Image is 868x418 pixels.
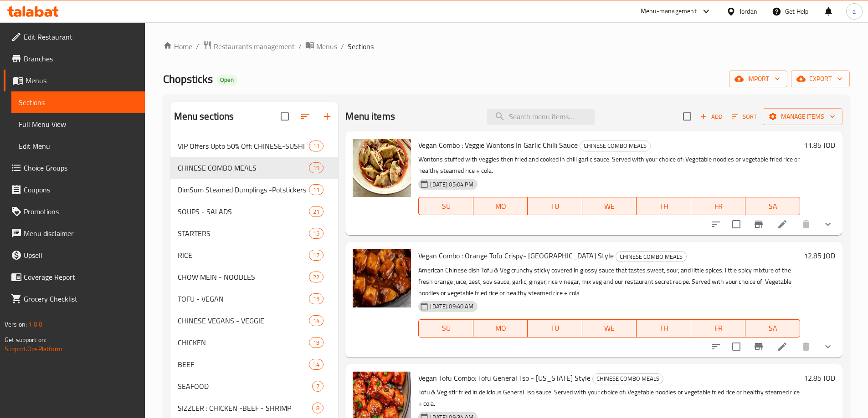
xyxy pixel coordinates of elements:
div: DimSum Steamed Dumplings -Potstickers11 [170,179,339,201]
button: show more [817,213,839,235]
div: SEAFOOD7 [170,375,339,397]
a: Support.OpsPlatform [5,343,62,355]
li: / [196,41,199,52]
div: items [309,228,324,239]
div: CHINESE COMBO MEALS [592,373,663,384]
a: Menus [4,70,145,91]
span: Sort items [726,110,763,124]
button: Add section [316,106,338,127]
button: TH [637,319,691,337]
a: Restaurants management [203,40,295,52]
span: Select to update [727,337,746,356]
span: Menus [316,41,337,52]
div: items [309,162,324,173]
span: Vegan Tofu Combo: Tofu General Tso - [US_STATE] Style [418,371,591,385]
span: 19 [309,164,323,172]
span: export [798,73,842,85]
div: items [312,381,324,392]
span: SOUPS - SALADS [178,206,309,217]
div: VIP Offers Upto 50% Off: CHINESE-SUSHI11 [170,135,339,157]
a: Menu disclaimer [4,222,145,244]
span: SU [422,322,469,335]
button: Manage items [763,108,842,125]
span: BEEF [178,359,309,370]
span: TH [640,200,688,213]
div: SIZZLER : CHICKEN -BEEF - SHRIMP [178,403,313,413]
button: SU [418,197,473,215]
h2: Menu sections [174,110,234,123]
span: 14 [309,317,323,325]
svg: Show Choices [822,341,833,352]
span: Get support on: [5,334,46,346]
span: CHINESE COMBO MEALS [580,141,650,151]
div: items [312,403,324,413]
span: TU [531,322,579,335]
span: SU [422,200,469,213]
a: Coupons [4,179,145,201]
div: CHOW MEIN - NOODLES [178,272,309,282]
span: Sort [732,111,757,122]
span: Open [216,76,237,84]
span: Coverage Report [24,272,138,282]
button: TU [528,197,582,215]
span: 15 [309,295,323,303]
span: Select section [678,107,697,126]
div: items [309,272,324,282]
span: [DATE] 09:40 AM [426,302,477,311]
span: Edit Restaurant [24,31,138,42]
div: Jordan [740,6,757,16]
a: Edit Restaurant [4,26,145,48]
span: Full Menu View [19,119,138,130]
a: Choice Groups [4,157,145,179]
div: items [309,250,324,261]
div: RICE [178,250,309,261]
span: MO [477,322,524,335]
div: SEAFOOD [178,381,313,392]
div: items [309,206,324,217]
span: CHINESE VEGANS - VEGGIE [178,315,309,326]
span: Restaurants management [214,41,295,52]
button: FR [691,319,746,337]
p: Wontons stuffed with veggies then fried and cooked in chili garlic sauce. Served with your choice... [418,154,800,176]
div: items [309,359,324,370]
span: 19 [309,338,323,347]
span: Add [699,111,724,122]
a: Edit Menu [11,135,145,157]
button: sort-choices [705,213,727,235]
button: TU [528,319,582,337]
span: Sections [348,41,374,52]
button: delete [795,336,817,358]
span: Select to update [727,215,746,234]
li: / [298,41,302,52]
div: DimSum Steamed Dumplings -Potstickers [178,184,309,195]
span: Coupons [24,184,138,195]
span: 21 [309,207,323,216]
button: WE [582,319,637,337]
a: Grocery Checklist [4,288,145,310]
span: 7 [313,382,323,391]
div: SOUPS - SALADS21 [170,201,339,222]
span: Select all sections [275,107,294,126]
span: Choice Groups [24,162,138,173]
button: SU [418,319,473,337]
svg: Show Choices [822,219,833,230]
span: Version: [5,318,27,330]
span: import [736,73,780,85]
span: FR [695,200,742,213]
span: Sections [19,97,138,108]
button: SA [745,197,800,215]
button: SA [745,319,800,337]
div: items [309,337,324,348]
div: CHINESE COMBO MEALS [580,141,651,151]
button: sort-choices [705,336,727,358]
a: Edit menu item [777,341,788,352]
span: CHINESE COMBO MEALS [178,162,309,173]
img: Vegan Combo : Veggie Wontons In Garlic Chilli Sauce [353,139,411,197]
span: WE [586,322,633,335]
button: Branch-specific-item [748,336,770,358]
span: TOFU - VEGAN [178,293,309,304]
span: VIP Offers Upto 50% Off: CHINESE-SUSHI [178,141,309,151]
nav: breadcrumb [163,40,850,52]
